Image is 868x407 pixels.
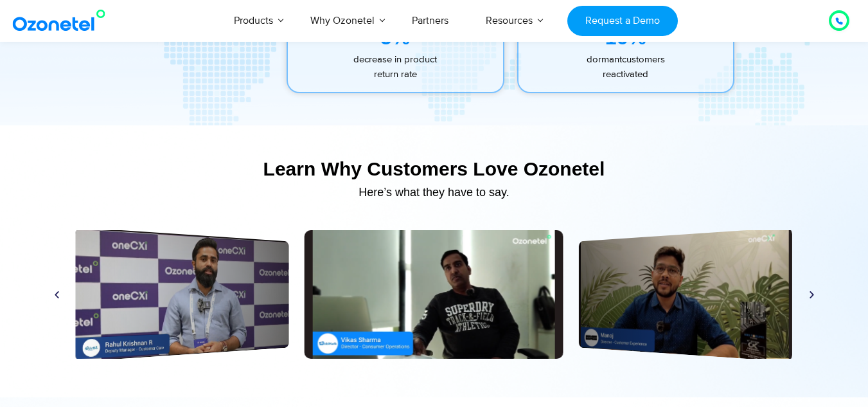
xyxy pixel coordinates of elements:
[52,290,62,300] div: Previous slide
[807,290,817,300] div: Next slide
[567,6,677,36] a: Request a Demo
[305,230,563,359] a: Mobiwik.png
[75,227,288,362] a: rivem
[288,53,503,82] p: decrease in product return rate
[46,158,823,180] div: Learn Why Customers Love Ozonetel​
[579,227,792,362] a: Kapiva.png
[518,53,734,82] p: customers reactivated
[579,227,792,362] div: 1 / 6
[75,227,288,362] div: 5 / 6
[587,53,622,66] span: dormant
[46,186,823,198] div: Here’s what they have to say.
[46,230,823,359] div: Slides
[305,230,563,359] div: 6 / 6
